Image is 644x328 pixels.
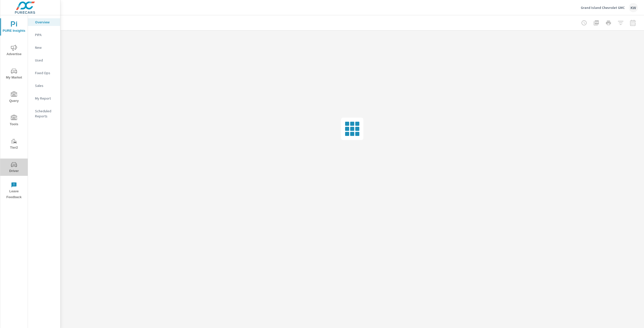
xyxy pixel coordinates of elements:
[2,182,26,200] span: Leave Feedback
[35,32,56,37] p: PIPA
[28,107,60,120] div: Scheduled Reports
[2,45,26,57] span: Advertise
[28,56,60,64] div: Used
[35,83,56,88] p: Sales
[35,70,56,75] p: Fixed Ops
[0,15,28,202] div: nav menu
[2,91,26,104] span: Query
[28,44,60,51] div: New
[28,95,60,102] div: My Report
[35,45,56,50] p: New
[2,21,26,34] span: PURE Insights
[2,138,26,151] span: Tier2
[35,108,56,119] p: Scheduled Reports
[2,162,26,174] span: Driver
[35,20,56,25] p: Overview
[28,82,60,89] div: Sales
[28,31,60,39] div: PIPA
[2,115,26,127] span: Tools
[629,3,638,12] div: KW
[35,96,56,101] p: My Report
[581,5,625,10] p: Grand Island Chevrolet GMC
[28,69,60,77] div: Fixed Ops
[35,58,56,63] p: Used
[2,68,26,81] span: My Market
[28,18,60,26] div: Overview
